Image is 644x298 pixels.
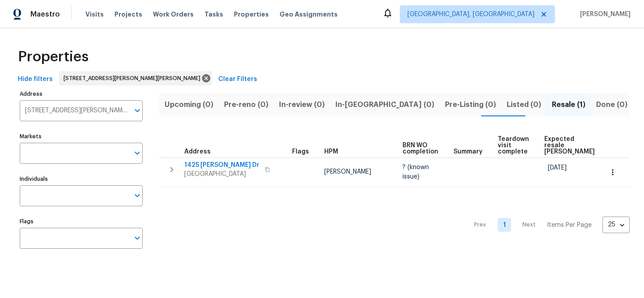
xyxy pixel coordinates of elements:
span: Listed (0) [507,98,541,111]
div: 25 [602,213,630,236]
span: Tasks [204,11,223,17]
span: [PERSON_NAME] [324,169,371,175]
span: Teardown visit complete [498,136,529,155]
span: Projects [114,10,142,19]
span: Pre-Listing (0) [445,98,496,111]
p: Items Per Page [547,221,592,230]
button: Open [131,189,144,202]
span: Clear Filters [218,74,257,85]
span: 1425 [PERSON_NAME] Dr [184,161,259,170]
span: HPM [324,149,338,155]
span: Resale (1) [552,98,585,111]
span: [GEOGRAPHIC_DATA] [184,170,259,179]
span: Properties [234,10,269,19]
span: Maestro [30,10,60,19]
button: Open [131,147,144,159]
span: Address [184,149,211,155]
button: Open [131,232,144,244]
label: Address [20,91,143,97]
button: Open [131,104,144,117]
span: Visits [85,10,104,19]
label: Individuals [20,176,143,182]
button: Clear Filters [215,71,261,88]
span: [GEOGRAPHIC_DATA], [GEOGRAPHIC_DATA] [407,10,534,19]
div: [STREET_ADDRESS][PERSON_NAME][PERSON_NAME] [59,71,212,85]
span: Upcoming (0) [165,98,213,111]
a: Goto page 1 [498,218,511,232]
span: Summary [453,149,483,155]
span: In-[GEOGRAPHIC_DATA] (0) [335,98,434,111]
span: Properties [18,52,89,61]
button: Hide filters [14,71,56,88]
span: Expected resale [PERSON_NAME] [544,136,595,155]
span: Hide filters [18,74,53,85]
span: In-review (0) [279,98,325,111]
span: ? (known issue) [402,164,429,179]
span: Flags [292,149,309,155]
span: [PERSON_NAME] [576,10,631,19]
span: Done (0) [596,98,627,111]
span: Pre-reno (0) [224,98,268,111]
span: Geo Assignments [280,10,338,19]
span: [STREET_ADDRESS][PERSON_NAME][PERSON_NAME] [64,74,204,83]
label: Flags [20,219,143,224]
span: BRN WO completion [402,142,438,155]
nav: Pagination Navigation [466,192,630,258]
label: Markets [20,134,143,139]
span: Work Orders [153,10,194,19]
span: [DATE] [548,165,567,171]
